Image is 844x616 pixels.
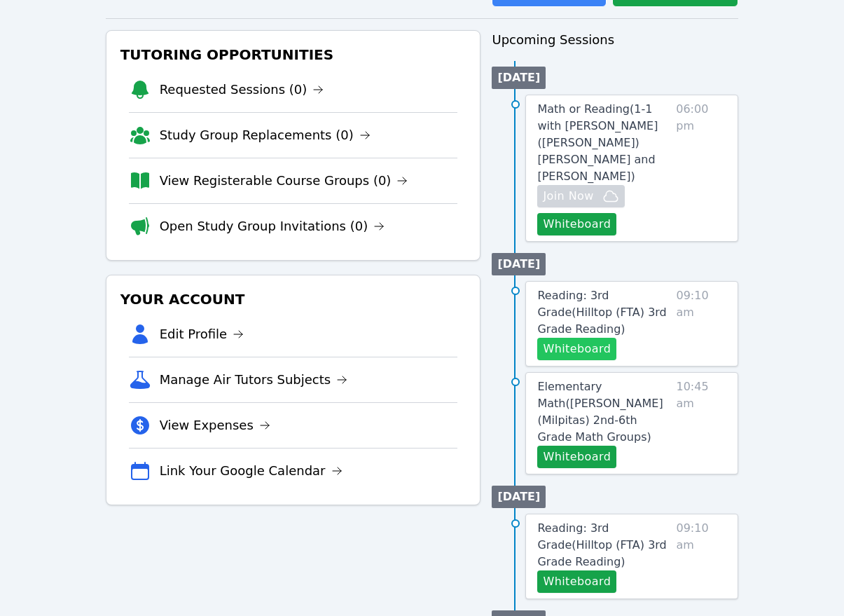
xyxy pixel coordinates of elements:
a: Elementary Math([PERSON_NAME] (Milpitas) 2nd-6th Grade Math Groups) [537,378,670,446]
a: View Registerable Course Groups (0) [160,171,408,191]
span: 06:00 pm [676,101,726,235]
h3: Upcoming Sessions [492,30,738,50]
a: Manage Air Tutors Subjects [160,370,348,390]
span: 10:45 am [676,378,726,468]
a: Requested Sessions (0) [160,80,324,100]
a: Link Your Google Calendar [160,461,343,481]
a: Math or Reading(1-1 with [PERSON_NAME] ([PERSON_NAME]) [PERSON_NAME] and [PERSON_NAME]) [537,101,670,185]
span: Math or Reading ( 1-1 with [PERSON_NAME] ([PERSON_NAME]) [PERSON_NAME] and [PERSON_NAME] ) [537,102,658,183]
a: Reading: 3rd Grade(Hilltop (FTA) 3rd Grade Reading) [537,287,670,338]
h3: Tutoring Opportunities [118,42,469,67]
button: Whiteboard [537,570,616,593]
span: Elementary Math ( [PERSON_NAME] (Milpitas) 2nd-6th Grade Math Groups ) [537,380,663,444]
button: Whiteboard [537,213,616,235]
a: Reading: 3rd Grade(Hilltop (FTA) 3rd Grade Reading) [537,520,670,570]
button: Join Now [537,185,624,207]
span: Reading: 3rd Grade ( Hilltop (FTA) 3rd Grade Reading ) [537,289,666,336]
li: [DATE] [492,67,546,89]
span: 09:10 am [676,287,726,360]
a: Edit Profile [160,324,244,344]
a: Open Study Group Invitations (0) [160,217,385,236]
li: [DATE] [492,486,546,508]
button: Whiteboard [537,446,616,468]
span: 09:10 am [676,520,726,593]
button: Whiteboard [537,338,616,360]
a: View Expenses [160,416,270,435]
a: Study Group Replacements (0) [160,125,371,145]
li: [DATE] [492,253,546,275]
span: Join Now [543,188,593,205]
h3: Your Account [118,287,469,312]
span: Reading: 3rd Grade ( Hilltop (FTA) 3rd Grade Reading ) [537,521,666,568]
